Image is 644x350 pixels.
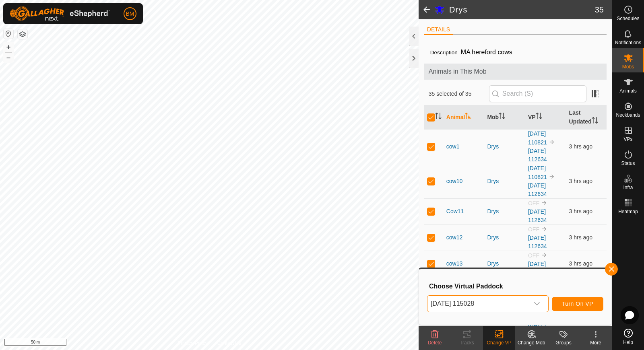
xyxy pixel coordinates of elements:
[621,161,635,166] span: Status
[443,105,484,130] th: Animal
[566,105,607,130] th: Last Updated
[4,29,13,39] button: Reset Map
[528,252,539,259] span: OFF
[612,325,644,348] a: Help
[487,233,522,242] div: Drys
[562,301,593,307] span: Turn On VP
[487,142,522,151] div: Drys
[580,339,612,346] div: More
[427,296,529,312] span: 2025-08-18 115028
[126,10,134,18] span: BM
[528,226,539,233] span: OFF
[541,252,547,258] img: to
[449,5,595,14] h2: Drys
[549,173,555,180] img: to
[451,339,483,346] div: Tracks
[446,259,462,268] span: cow13
[528,200,539,206] span: OFF
[528,261,547,276] a: [DATE] 112634
[569,178,592,184] span: 18 Aug 2025, 3:02 pm
[623,340,633,345] span: Help
[487,259,522,268] div: Drys
[483,339,515,346] div: Change VP
[446,207,464,216] span: Cow11
[446,177,462,185] span: cow10
[528,235,547,249] a: [DATE] 112634
[623,137,632,142] span: VPs
[541,200,547,206] img: to
[18,29,27,39] button: Map Layers
[616,113,640,117] span: Neckbands
[487,207,522,216] div: Drys
[529,296,545,312] div: dropdown trigger
[484,105,525,130] th: Mob
[458,45,516,59] span: MA hereford cows
[592,118,598,125] p-sorticon: Activate to sort
[428,340,442,346] span: Delete
[4,42,13,52] button: +
[487,177,522,185] div: Drys
[528,130,547,146] a: [DATE] 110821
[446,142,460,151] span: cow1
[430,49,458,56] label: Description
[429,67,602,76] span: Animals in This Mob
[465,114,471,120] p-sorticon: Activate to sort
[528,165,547,180] a: [DATE] 110821
[489,85,586,102] input: Search (S)
[622,64,634,69] span: Mobs
[595,4,604,16] span: 35
[536,114,542,120] p-sorticon: Activate to sort
[618,209,638,214] span: Heatmap
[552,297,603,311] button: Turn On VP
[569,143,592,150] span: 18 Aug 2025, 3:02 pm
[4,53,13,62] button: –
[547,339,580,346] div: Groups
[541,226,547,232] img: to
[569,208,592,214] span: 18 Aug 2025, 3:01 pm
[217,340,241,347] a: Contact Us
[619,89,637,93] span: Animals
[528,148,547,163] a: [DATE] 112634
[528,208,547,223] a: [DATE] 112634
[10,6,110,21] img: Gallagher Logo
[623,185,633,190] span: Infra
[617,16,639,21] span: Schedules
[569,260,592,267] span: 18 Aug 2025, 2:32 pm
[515,339,547,346] div: Change Mob
[528,182,547,197] a: [DATE] 112634
[424,25,453,35] li: DETAILS
[499,114,505,120] p-sorticon: Activate to sort
[569,234,592,241] span: 18 Aug 2025, 2:32 pm
[178,340,208,347] a: Privacy Policy
[429,282,603,290] h3: Choose Virtual Paddock
[615,40,641,45] span: Notifications
[435,114,442,120] p-sorticon: Activate to sort
[446,233,462,242] span: cow12
[549,139,555,145] img: to
[429,90,489,98] span: 35 selected of 35
[525,105,566,130] th: VP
